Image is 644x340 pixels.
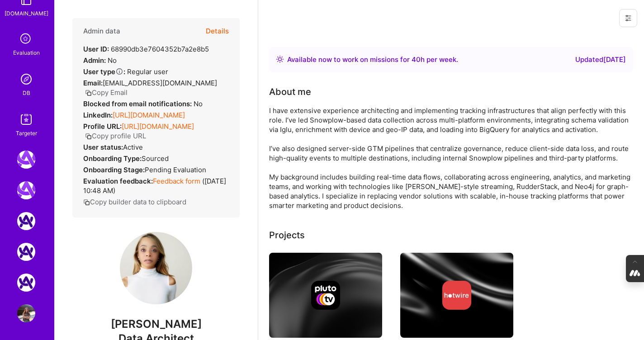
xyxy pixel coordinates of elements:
[17,243,35,261] img: A.Team: AI Solutions Partners
[412,55,421,64] span: 40
[153,177,200,185] a: Feedback form
[15,212,38,230] a: A.Team: AI Solutions
[103,79,217,87] span: [EMAIL_ADDRESS][DOMAIN_NAME]
[23,88,30,98] div: DB
[83,99,203,109] div: No
[85,131,146,141] button: Copy profile URL
[83,79,103,87] strong: Email:
[17,212,35,230] img: A.Team: AI Solutions
[17,181,35,199] img: A.Team: GenAI Practice Framework
[123,143,143,151] span: Active
[269,253,382,338] img: cover
[575,54,626,65] div: Updated [DATE]
[113,111,185,119] a: [URL][DOMAIN_NAME]
[83,143,123,151] strong: User status:
[400,253,513,338] img: cover
[83,111,113,119] strong: LinkedIn:
[17,70,35,88] img: Admin Search
[83,176,229,195] div: ( [DATE] 10:48 AM )
[206,18,229,44] button: Details
[83,56,106,65] strong: Admin:
[5,9,48,18] div: [DOMAIN_NAME]
[15,243,38,261] a: A.Team: AI Solutions Partners
[269,228,305,242] div: Projects
[83,99,194,108] strong: Blocked from email notifications:
[269,106,631,210] div: I have extensive experience architecting and implementing tracking infrastructures that align per...
[311,281,340,310] img: Company logo
[17,274,35,292] img: A.Team: Google Calendar Integration Testing
[17,304,35,322] img: User Avatar
[122,122,194,131] a: [URL][DOMAIN_NAME]
[145,165,206,174] span: Pending Evaluation
[83,67,168,76] div: Regular user
[85,90,92,96] i: icon Copy
[83,56,117,65] div: No
[83,45,109,53] strong: User ID:
[115,67,123,76] i: Help
[276,56,284,63] img: Availability
[15,274,38,292] a: A.Team: Google Calendar Integration Testing
[83,177,153,185] strong: Evaluation feedback:
[442,281,471,310] img: Company logo
[83,44,209,54] div: 68990db3e7604352b7a2e8b5
[15,181,38,199] a: A.Team: GenAI Practice Framework
[83,122,122,131] strong: Profile URL:
[287,54,458,65] div: Available now to work on missions for h per week .
[15,151,38,169] a: A.Team: Leading A.Team's Marketing & DemandGen
[83,27,120,35] h4: Admin data
[85,88,128,97] button: Copy Email
[13,48,40,57] div: Evaluation
[83,197,186,207] button: Copy builder data to clipboard
[83,165,145,174] strong: Onboarding Stage:
[17,151,35,169] img: A.Team: Leading A.Team's Marketing & DemandGen
[83,199,90,206] i: icon Copy
[72,317,240,331] span: [PERSON_NAME]
[142,154,169,163] span: sourced
[17,110,35,128] img: Skill Targeter
[83,154,142,163] strong: Onboarding Type:
[120,232,192,304] img: User Avatar
[15,304,38,322] a: User Avatar
[269,85,311,99] div: About me
[18,31,35,48] i: icon SelectionTeam
[83,67,125,76] strong: User type :
[85,133,92,140] i: icon Copy
[16,128,37,138] div: Targeter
